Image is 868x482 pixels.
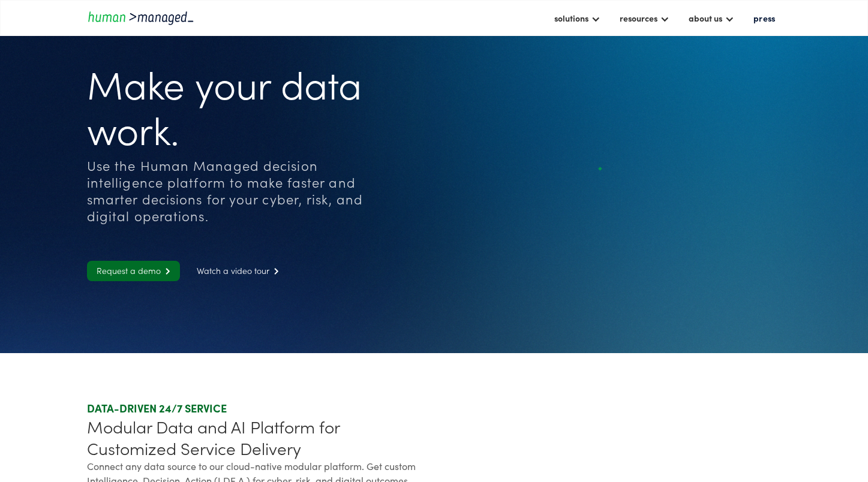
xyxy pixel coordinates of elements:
[87,60,386,151] h1: Make your data work.
[620,11,657,25] div: resources
[87,401,430,415] div: DATA-DRIVEN 24/7 SERVICE
[87,261,180,281] a: Request a demo
[87,415,430,459] div: Modular Data and AI Platform for Customized Service Delivery
[269,267,279,275] span: 
[548,8,606,28] div: solutions
[187,261,289,281] a: Watch a video tour
[683,8,740,28] div: about us
[87,10,195,26] a: home
[614,8,675,28] div: resources
[689,11,722,25] div: about us
[747,8,781,28] a: press
[87,157,386,224] div: Use the Human Managed decision intelligence platform to make faster and smarter decisions for you...
[554,11,588,25] div: solutions
[161,267,170,275] span: 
